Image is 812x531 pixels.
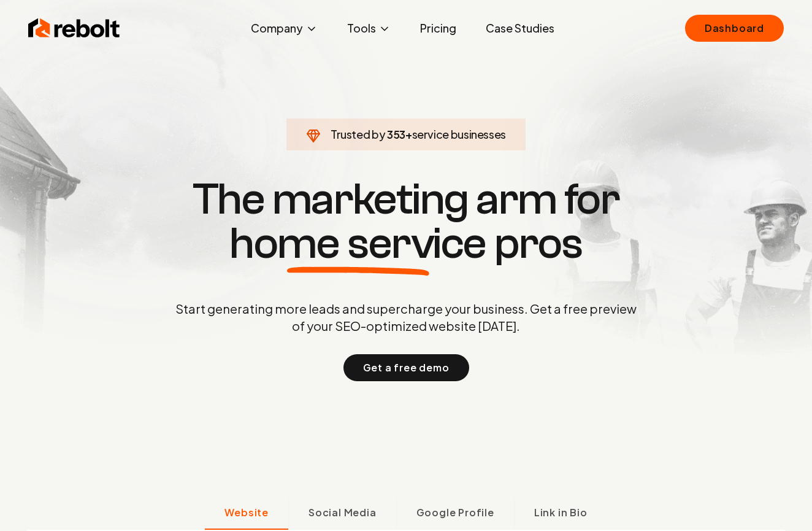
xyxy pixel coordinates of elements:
img: Rebolt Logo [28,16,120,41]
span: home service [229,222,486,266]
button: Google Profile [396,498,514,530]
button: Company [241,16,327,41]
a: Pricing [410,16,466,41]
span: Website [224,505,269,520]
span: Social Media [308,505,377,520]
span: Google Profile [416,505,494,520]
button: Social Media [288,498,396,530]
a: Case Studies [476,16,564,41]
a: Dashboard [685,15,784,42]
button: Get a free demo [343,354,469,381]
p: Start generating more leads and supercharge your business. Get a free preview of your SEO-optimiz... [173,300,639,335]
span: Trusted by [331,127,385,141]
button: Link in Bio [514,498,607,530]
span: + [405,127,412,141]
button: Tools [337,16,400,41]
span: service businesses [412,127,507,141]
h1: The marketing arm for pros [112,177,700,266]
span: 353 [387,126,405,143]
button: Website [205,498,288,530]
span: Link in Bio [534,505,588,520]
